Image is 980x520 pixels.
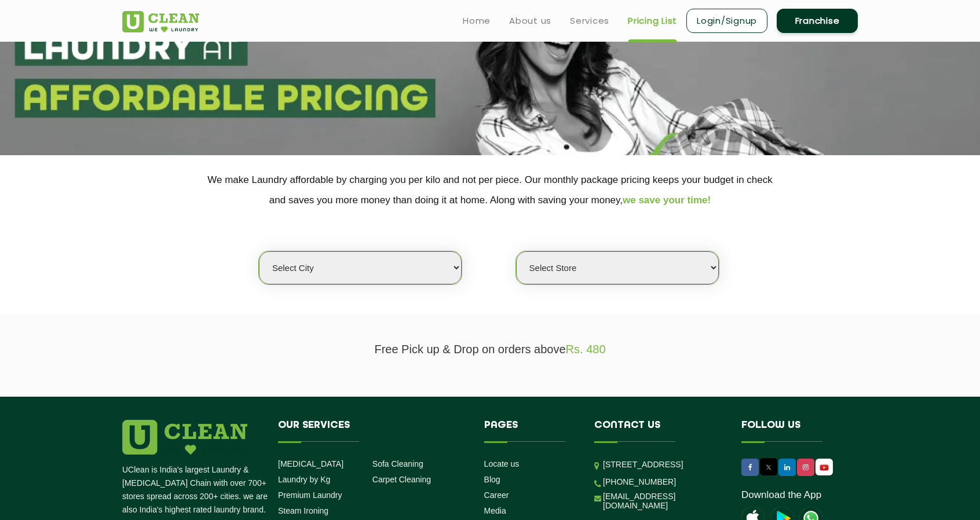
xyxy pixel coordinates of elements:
[122,170,858,210] p: We make Laundry affordable by charging you per kilo and not per piece. Our monthly package pricin...
[372,475,431,484] a: Carpet Cleaning
[278,506,328,515] a: Steam Ironing
[570,14,609,28] a: Services
[741,420,843,442] h4: Follow us
[603,492,724,510] a: [EMAIL_ADDRESS][DOMAIN_NAME]
[603,477,676,486] a: [PHONE_NUMBER]
[372,459,423,468] a: Sofa Cleaning
[122,463,269,517] p: UClean is India's largest Laundry & [MEDICAL_DATA] Chain with over 700+ stores spread across 200+...
[686,9,767,33] a: Login/Signup
[484,475,500,484] a: Blog
[603,458,724,471] p: [STREET_ADDRESS]
[566,343,606,356] span: Rs. 480
[777,9,858,33] a: Franchise
[278,490,342,500] a: Premium Laundry
[122,343,858,356] p: Free Pick up & Drop on orders above
[817,462,832,474] img: UClean Laundry and Dry Cleaning
[484,490,509,500] a: Career
[278,420,467,442] h4: Our Services
[623,195,711,206] span: we save your time!
[509,14,551,28] a: About us
[484,506,506,515] a: Media
[628,14,677,28] a: Pricing List
[278,459,343,468] a: [MEDICAL_DATA]
[741,489,821,501] a: Download the App
[278,475,330,484] a: Laundry by Kg
[122,420,247,455] img: logo.png
[463,14,491,28] a: Home
[484,420,577,442] h4: Pages
[594,420,724,442] h4: Contact us
[122,11,199,32] img: UClean Laundry and Dry Cleaning
[484,459,520,468] a: Locate us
